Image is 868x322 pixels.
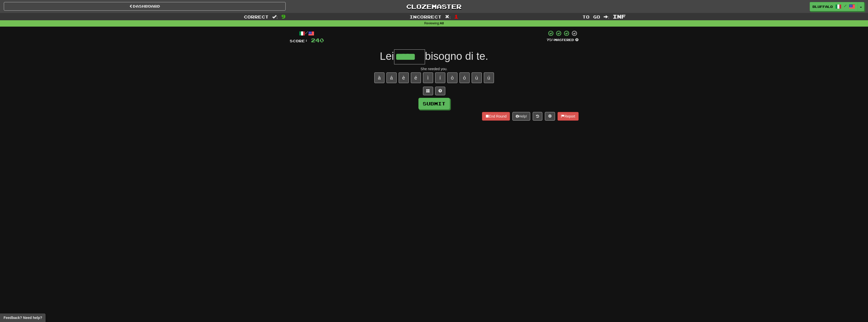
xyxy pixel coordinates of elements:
button: Help! [512,112,530,121]
span: To go [582,14,600,19]
button: Submit [418,98,450,109]
button: ò [447,72,457,83]
span: 240 [311,37,324,43]
a: bluffalo / [810,2,858,11]
span: Incorrect [410,14,441,19]
span: bisogno di te. [425,50,488,62]
strong: All [440,22,444,25]
button: é [411,72,421,83]
button: Single letter hint - you only get 1 per sentence and score half the points! alt+h [435,87,445,95]
button: ó [459,72,470,83]
span: Score: [290,39,308,43]
button: End Round [482,112,510,121]
div: / [290,30,324,36]
button: í [435,72,445,83]
button: Report [558,112,578,121]
button: á [386,72,397,83]
button: Switch sentence to multiple choice alt+p [423,87,433,95]
button: ì [423,72,433,83]
button: à [374,72,384,83]
button: Round history (alt+y) [533,112,542,121]
button: ù [472,72,482,83]
div: She needed you. [290,66,579,71]
a: Dashboard [4,2,286,11]
span: bluffalo [812,4,833,9]
button: è [399,72,409,83]
span: Correct [244,14,269,19]
span: 75 % [547,38,554,42]
span: Open feedback widget [4,315,42,320]
button: ú [484,72,494,83]
span: Lei [380,50,394,62]
a: Clozemaster [293,2,575,11]
span: / [844,4,846,8]
span: Inf [613,13,626,20]
span: 1 [454,13,458,20]
span: 9 [281,13,286,20]
span: : [272,15,278,19]
div: Mastered [547,38,579,42]
span: : [604,15,609,19]
span: : [445,15,451,19]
